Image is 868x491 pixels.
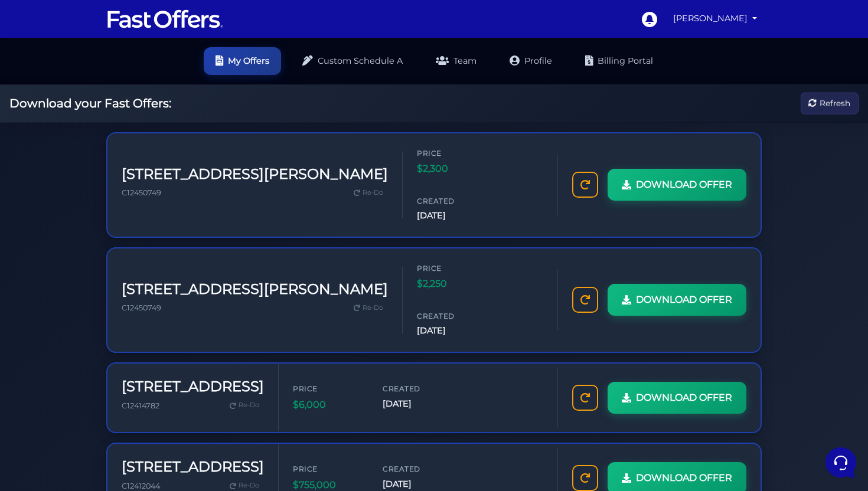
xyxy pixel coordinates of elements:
a: DOWNLOAD OFFER [608,382,746,414]
p: Home [35,395,56,406]
span: [DATE] [417,324,488,338]
a: See all [191,66,217,76]
span: C12414782 [122,401,159,410]
button: Start a Conversation [19,118,217,142]
a: DOWNLOAD OFFER [608,169,746,201]
span: C12450749 [122,303,161,312]
h2: Hello [PERSON_NAME] 👋 [9,9,198,47]
h3: [STREET_ADDRESS] [122,378,264,395]
span: Price [417,263,488,274]
span: C12412044 [122,482,160,490]
span: Start a Conversation [85,125,165,135]
span: DOWNLOAD OFFER [636,292,732,307]
span: Created [417,195,488,207]
h3: [STREET_ADDRESS][PERSON_NAME] [122,281,388,298]
a: Re-Do [349,185,388,201]
a: Custom Schedule A [291,47,415,75]
span: $2,250 [417,276,488,292]
span: Re-Do [239,480,259,491]
a: Re-Do [225,398,264,413]
span: Re-Do [363,303,383,313]
a: DOWNLOAD OFFER [608,284,746,316]
span: DOWNLOAD OFFER [636,470,732,486]
button: Home [9,379,82,406]
span: Refresh [820,97,850,110]
a: Re-Do [349,300,388,316]
h3: [STREET_ADDRESS][PERSON_NAME] [122,166,388,183]
span: DOWNLOAD OFFER [636,177,732,192]
span: Created [383,463,453,474]
button: Refresh [801,93,859,114]
span: [DATE] [383,397,453,411]
iframe: Customerly Messenger Launcher [823,445,859,480]
span: Your Conversations [19,66,96,76]
span: [DATE] [417,209,488,222]
input: Search for an Article... [27,191,193,202]
a: Billing Portal [573,47,665,75]
img: dark [38,85,61,109]
span: [DATE] [383,477,453,491]
span: Re-Do [363,188,383,198]
p: Messages [102,395,135,406]
a: Team [424,47,488,75]
a: My Offers [204,47,281,75]
button: Help [154,379,227,406]
span: Created [383,383,453,394]
p: Help [183,395,198,406]
span: C12450749 [122,188,161,197]
button: Messages [82,379,155,406]
a: Profile [498,47,564,75]
img: dark [19,85,43,109]
span: $6,000 [293,397,364,413]
span: DOWNLOAD OFFER [636,390,732,405]
span: Created [417,310,488,322]
a: [PERSON_NAME] [668,7,762,30]
span: Price [417,148,488,159]
a: Open Help Center [147,165,217,175]
span: Re-Do [239,400,259,411]
h2: Download your Fast Offers: [9,96,171,110]
span: $2,300 [417,161,488,176]
span: Price [293,383,364,394]
h3: [STREET_ADDRESS] [122,459,264,476]
span: Find an Answer [19,165,80,175]
span: Price [293,463,364,474]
